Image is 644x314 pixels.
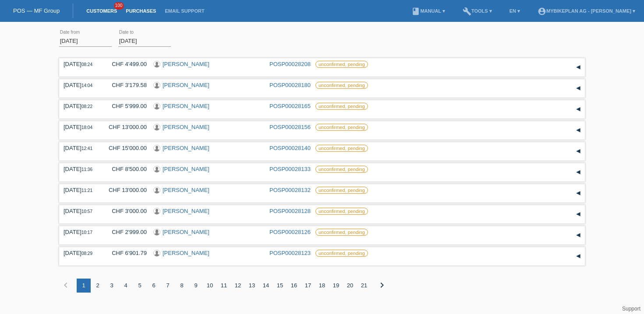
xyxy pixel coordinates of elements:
[315,103,368,110] label: unconfirmed, pending
[269,103,311,109] a: POSP00028165
[163,103,209,109] a: [PERSON_NAME]
[572,145,585,158] div: expand/collapse
[163,250,209,256] a: [PERSON_NAME]
[91,279,105,293] div: 2
[231,279,245,293] div: 12
[269,208,311,214] a: POSP00028128
[175,279,189,293] div: 8
[81,83,92,88] span: 14:04
[357,279,371,293] div: 21
[163,229,209,235] a: [PERSON_NAME]
[259,279,273,293] div: 14
[301,279,315,293] div: 17
[64,229,99,235] div: [DATE]
[572,82,585,95] div: expand/collapse
[163,208,209,214] a: [PERSON_NAME]
[105,82,147,88] div: CHF 3'179.58
[105,124,147,130] div: CHF 13'000.00
[105,61,147,67] div: CHF 4'499.00
[572,250,585,263] div: expand/collapse
[269,61,311,67] a: POSP00028208
[105,229,147,235] div: CHF 2'999.00
[407,8,449,14] a: bookManual ▾
[163,145,209,151] a: [PERSON_NAME]
[315,145,368,152] label: unconfirmed, pending
[64,145,99,151] div: [DATE]
[160,8,209,14] a: Email Support
[315,229,368,236] label: unconfirmed, pending
[269,145,311,151] a: POSP00028140
[269,187,311,193] a: POSP00028132
[245,279,259,293] div: 13
[81,209,92,214] span: 10:57
[315,166,368,173] label: unconfirmed, pending
[163,166,209,172] a: [PERSON_NAME]
[572,187,585,200] div: expand/collapse
[189,279,203,293] div: 9
[411,7,420,16] i: book
[121,8,160,14] a: Purchases
[133,279,147,293] div: 5
[315,82,368,89] label: unconfirmed, pending
[377,280,387,290] i: chevron_right
[269,250,311,256] a: POSP00028123
[105,145,147,151] div: CHF 15'000.00
[315,61,368,68] label: unconfirmed, pending
[315,124,368,131] label: unconfirmed, pending
[81,230,92,235] span: 10:17
[572,229,585,242] div: expand/collapse
[13,7,60,14] a: POS — MF Group
[273,279,287,293] div: 15
[505,8,524,14] a: EN ▾
[77,279,91,293] div: 1
[572,166,585,179] div: expand/collapse
[163,187,209,193] a: [PERSON_NAME]
[105,187,147,193] div: CHF 13'000.00
[269,229,311,235] a: POSP00028126
[64,166,99,172] div: [DATE]
[163,82,209,88] a: [PERSON_NAME]
[105,103,147,109] div: CHF 5'999.00
[315,250,368,257] label: unconfirmed, pending
[269,82,311,88] a: POSP00028180
[81,104,92,109] span: 08:22
[147,279,161,293] div: 6
[81,146,92,151] span: 12:41
[622,306,640,312] a: Support
[315,187,368,194] label: unconfirmed, pending
[572,61,585,74] div: expand/collapse
[315,279,329,293] div: 18
[119,279,133,293] div: 4
[64,103,99,109] div: [DATE]
[315,208,368,215] label: unconfirmed, pending
[572,208,585,221] div: expand/collapse
[82,8,121,14] a: Customers
[60,280,71,290] i: chevron_left
[269,166,311,172] a: POSP00028133
[572,124,585,137] div: expand/collapse
[105,166,147,172] div: CHF 8'500.00
[538,7,546,16] i: account_circle
[64,208,99,214] div: [DATE]
[114,2,124,10] span: 100
[329,279,343,293] div: 19
[81,62,92,67] span: 08:24
[64,82,99,88] div: [DATE]
[533,8,640,14] a: account_circleMybikeplan AG - [PERSON_NAME] ▾
[572,103,585,116] div: expand/collapse
[64,250,99,256] div: [DATE]
[105,250,147,256] div: CHF 6'901.79
[463,7,471,16] i: build
[105,279,119,293] div: 3
[81,167,92,172] span: 11:36
[105,208,147,214] div: CHF 3'000.00
[64,187,99,193] div: [DATE]
[163,124,209,130] a: [PERSON_NAME]
[64,61,99,67] div: [DATE]
[269,124,311,130] a: POSP00028156
[217,279,231,293] div: 11
[161,279,175,293] div: 7
[163,61,209,67] a: [PERSON_NAME]
[343,279,357,293] div: 20
[81,125,92,130] span: 18:04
